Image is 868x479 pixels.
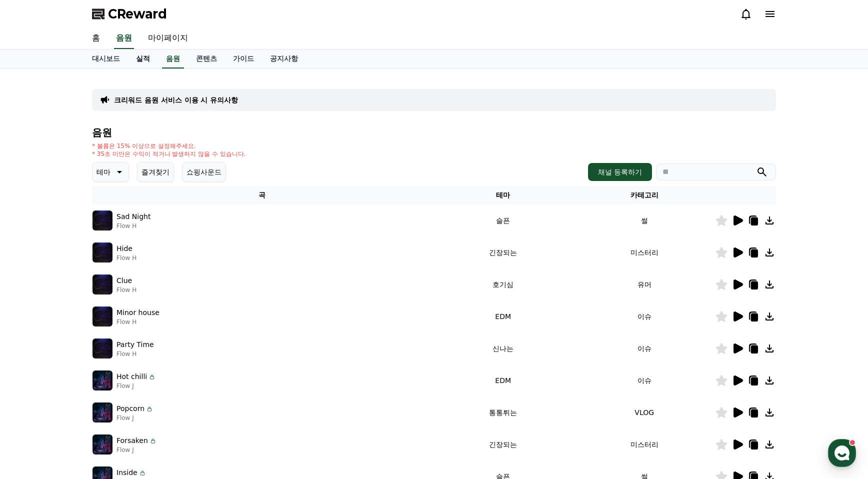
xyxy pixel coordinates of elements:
[116,286,136,294] p: Flow H
[573,268,715,300] td: 유머
[92,370,112,390] img: music
[432,364,574,396] td: EDM
[432,396,574,428] td: 통통튀는
[92,306,112,326] img: music
[116,243,132,254] p: Hide
[92,402,112,422] img: music
[154,332,166,340] span: 설정
[128,49,158,68] a: 실적
[114,95,238,105] a: 크리워드 음원 서비스 이용 시 유의사항
[573,364,715,396] td: 이슈
[573,236,715,268] td: 미스터리
[116,318,159,326] p: Flow H
[116,254,136,262] p: Flow H
[116,446,157,454] p: Flow J
[91,332,103,340] span: 대화
[92,338,112,358] img: music
[182,162,226,182] button: 쇼핑사운드
[92,127,776,138] h4: 음원
[116,275,132,286] p: Clue
[92,6,167,22] a: CReward
[116,211,150,222] p: Sad Night
[116,350,154,358] p: Flow H
[116,222,150,230] p: Flow H
[140,28,196,49] a: 마이페이지
[66,317,129,342] a: 대화
[116,371,147,382] p: Hot chilli
[225,49,262,68] a: 가이드
[114,28,134,49] a: 음원
[116,414,153,422] p: Flow J
[116,435,148,446] p: Forsaken
[116,467,137,478] p: Inside
[96,165,110,179] p: 테마
[92,186,432,204] th: 곡
[573,332,715,364] td: 이슈
[116,403,144,414] p: Popcorn
[84,49,128,68] a: 대시보드
[137,162,174,182] button: 즐겨찾기
[92,150,246,158] p: * 35초 미만은 수익이 적거나 발생하지 않을 수 있습니다.
[92,210,112,230] img: music
[129,317,192,342] a: 설정
[116,339,154,350] p: Party Time
[432,268,574,300] td: 호기심
[116,307,159,318] p: Minor house
[116,382,156,390] p: Flow J
[31,332,37,340] span: 홈
[588,163,652,181] button: 채널 등록하기
[573,204,715,236] td: 썰
[432,236,574,268] td: 긴장되는
[84,28,108,49] a: 홈
[92,242,112,262] img: music
[573,186,715,204] th: 카테고리
[432,332,574,364] td: 신나는
[92,162,129,182] button: 테마
[573,428,715,460] td: 미스터리
[573,396,715,428] td: VLOG
[432,186,574,204] th: 테마
[92,434,112,454] img: music
[262,49,306,68] a: 공지사항
[92,142,246,150] p: * 볼륨은 15% 이상으로 설정해주세요.
[108,6,167,22] span: CReward
[432,204,574,236] td: 슬픈
[162,49,184,68] a: 음원
[573,300,715,332] td: 이슈
[432,428,574,460] td: 긴장되는
[92,274,112,294] img: music
[3,317,66,342] a: 홈
[188,49,225,68] a: 콘텐츠
[432,300,574,332] td: EDM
